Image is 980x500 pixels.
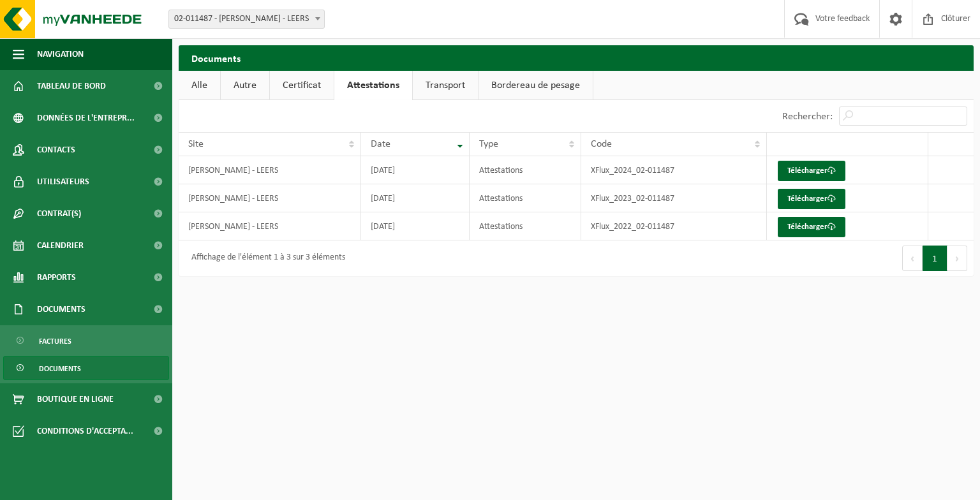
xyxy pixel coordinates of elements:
span: Site [188,139,204,149]
span: Date [371,139,390,149]
a: Autre [221,71,269,100]
span: Rapports [37,261,76,293]
span: 02-011487 - AUCHAN LEERS - LEERS [168,10,325,29]
a: Attestations [334,71,412,100]
span: Type [479,139,498,149]
span: Documents [37,293,85,325]
a: Alle [179,71,220,100]
div: Affichage de l'élément 1 à 3 sur 3 éléments [185,247,345,270]
button: 1 [923,246,947,271]
a: Documents [3,356,169,380]
span: Données de l'entrepr... [37,102,135,134]
a: Bordereau de pesage [479,71,593,100]
td: Attestations [470,156,581,184]
span: Contrat(s) [37,198,81,230]
td: [PERSON_NAME] - LEERS [179,212,361,240]
td: Attestations [470,184,581,212]
span: Tableau de bord [37,70,106,102]
h2: Documents [179,45,974,70]
span: Boutique en ligne [37,383,114,415]
td: XFlux_2024_02-011487 [581,156,767,184]
span: Navigation [37,38,84,70]
td: [DATE] [361,156,470,184]
span: Conditions d'accepta... [37,415,133,447]
a: Télécharger [778,189,845,209]
td: XFlux_2022_02-011487 [581,212,767,240]
button: Next [947,246,967,271]
td: Attestations [470,212,581,240]
td: XFlux_2023_02-011487 [581,184,767,212]
a: Télécharger [778,217,845,237]
span: Utilisateurs [37,166,89,198]
a: Factures [3,328,169,353]
td: [DATE] [361,184,470,212]
span: Documents [39,357,81,381]
span: Contacts [37,134,75,166]
span: 02-011487 - AUCHAN LEERS - LEERS [169,10,324,28]
label: Rechercher: [782,112,833,122]
td: [PERSON_NAME] - LEERS [179,156,361,184]
td: [PERSON_NAME] - LEERS [179,184,361,212]
span: Code [591,139,612,149]
button: Previous [902,246,923,271]
span: Factures [39,329,71,353]
td: [DATE] [361,212,470,240]
a: Télécharger [778,161,845,181]
a: Certificat [270,71,334,100]
a: Transport [413,71,478,100]
span: Calendrier [37,230,84,261]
